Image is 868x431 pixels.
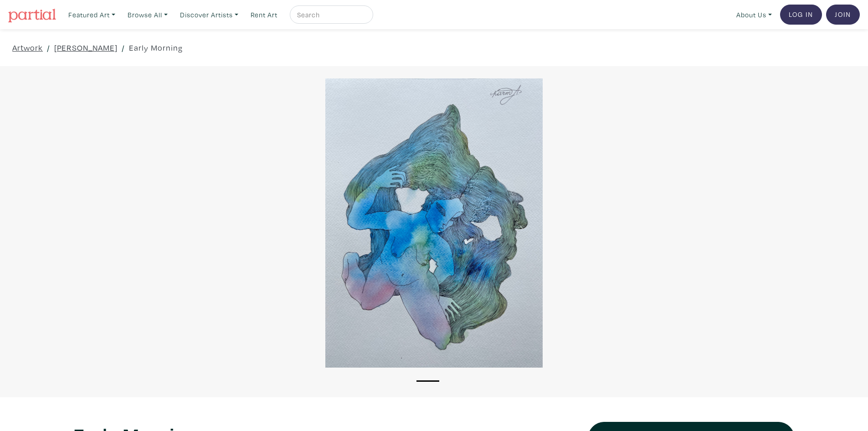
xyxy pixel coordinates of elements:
[123,5,172,24] a: Browse All
[47,42,50,54] span: /
[64,5,119,24] a: Featured Art
[296,9,365,21] input: Search
[122,42,125,54] span: /
[826,5,860,25] a: Join
[416,380,439,382] button: 1 of 1
[176,5,242,24] a: Discover Artists
[12,42,43,54] a: Artwork
[129,42,183,54] a: Early Morning
[247,5,282,24] a: Rent Art
[732,5,776,24] a: About Us
[54,42,118,54] a: [PERSON_NAME]
[780,5,822,25] a: Log In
